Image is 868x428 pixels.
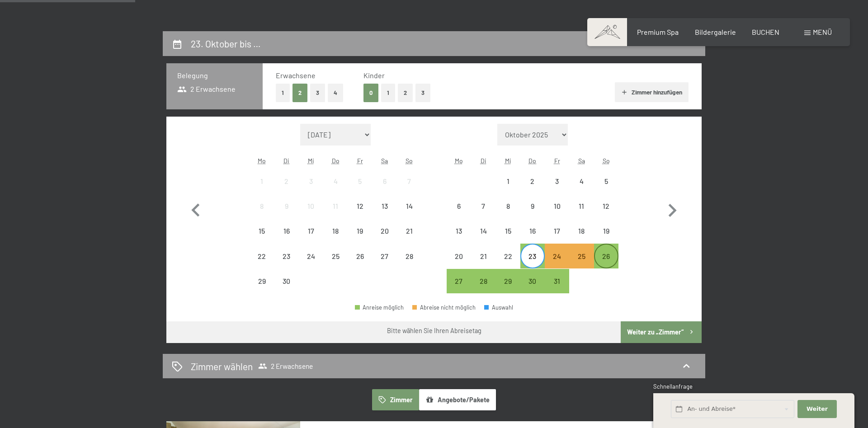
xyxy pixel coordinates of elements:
[471,244,495,268] div: Tue Oct 21 2025
[520,219,545,243] div: Abreise nicht möglich
[397,219,421,243] div: Sun Sep 21 2025
[348,244,372,268] div: Fri Sep 26 2025
[528,157,536,165] abbr: Donnerstag
[595,178,618,200] div: 5
[349,253,371,275] div: 26
[299,219,323,243] div: Wed Sep 17 2025
[258,362,313,371] span: 2 Erwachsene
[653,383,693,390] span: Schnellanfrage
[520,194,545,218] div: Thu Oct 09 2025
[495,244,520,268] div: Wed Oct 22 2025
[594,244,618,268] div: Abreise möglich
[412,305,476,310] div: Abreise nicht möglich
[397,194,421,218] div: Abreise nicht möglich
[299,169,323,193] div: Wed Sep 03 2025
[274,244,298,268] div: Abreise nicht möglich
[545,219,569,243] div: Fri Oct 17 2025
[569,194,594,218] div: Sat Oct 11 2025
[323,219,348,243] div: Abreise nicht möglich
[496,277,519,300] div: 29
[373,178,396,200] div: 6
[545,269,569,293] div: Abreise möglich
[387,326,481,335] div: Bitte wählen Sie Ihren Abreisetag
[447,244,471,268] div: Mon Oct 20 2025
[495,219,520,243] div: Abreise nicht möglich
[275,227,297,250] div: 16
[545,244,569,268] div: Abreise nicht möglich, da die Mindestaufenthaltsdauer nicht erfüllt wird
[250,194,274,218] div: Mon Sep 08 2025
[373,169,397,193] div: Sat Sep 06 2025
[299,244,323,268] div: Abreise nicht möglich
[520,269,545,293] div: Abreise möglich
[545,194,569,218] div: Fri Oct 10 2025
[274,269,298,293] div: Tue Sep 30 2025
[603,157,610,165] abbr: Sonntag
[274,219,298,243] div: Tue Sep 16 2025
[455,157,463,165] abbr: Montag
[752,28,779,36] span: BUCHEN
[481,157,486,165] abbr: Dienstag
[505,157,511,165] abbr: Mittwoch
[373,194,397,218] div: Abreise nicht möglich
[250,169,274,193] div: Mon Sep 01 2025
[324,178,347,200] div: 4
[447,219,471,243] div: Abreise nicht möglich
[373,194,397,218] div: Sat Sep 13 2025
[546,178,568,200] div: 3
[807,405,828,413] span: Weiter
[472,253,495,275] div: 21
[274,269,298,293] div: Abreise nicht möglich
[621,321,702,343] button: Weiter zu „Zimmer“
[447,194,471,218] div: Abreise nicht möglich
[495,269,520,293] div: Wed Oct 29 2025
[398,253,420,275] div: 28
[495,269,520,293] div: Abreise möglich
[250,178,273,200] div: 1
[471,244,495,268] div: Abreise nicht möglich
[274,244,298,268] div: Tue Sep 23 2025
[274,169,298,193] div: Abreise nicht möglich
[521,277,544,300] div: 30
[324,227,347,250] div: 18
[496,253,519,275] div: 22
[323,244,348,268] div: Thu Sep 25 2025
[348,169,372,193] div: Fri Sep 05 2025
[521,227,544,250] div: 16
[299,219,323,243] div: Abreise nicht möglich
[397,169,421,193] div: Sun Sep 07 2025
[447,194,471,218] div: Mon Oct 06 2025
[594,194,618,218] div: Abreise nicht möglich
[373,244,397,268] div: Abreise nicht möglich
[570,253,593,275] div: 25
[250,219,274,243] div: Abreise nicht möglich
[659,124,685,294] button: Nächster Monat
[275,277,297,300] div: 30
[520,244,545,268] div: Thu Oct 23 2025
[357,157,363,165] abbr: Freitag
[594,219,618,243] div: Sun Oct 19 2025
[373,219,397,243] div: Sat Sep 20 2025
[397,169,421,193] div: Abreise nicht möglich
[381,84,395,102] button: 1
[797,400,836,419] button: Weiter
[447,244,471,268] div: Abreise nicht möglich
[250,194,274,218] div: Abreise nicht möglich
[183,124,209,294] button: Vorheriger Monat
[300,202,322,225] div: 10
[274,194,298,218] div: Abreise nicht möglich
[300,253,322,275] div: 24
[323,219,348,243] div: Thu Sep 18 2025
[349,202,371,225] div: 12
[398,84,413,102] button: 2
[373,244,397,268] div: Sat Sep 27 2025
[373,202,396,225] div: 13
[348,219,372,243] div: Abreise nicht möglich
[283,157,289,165] abbr: Dienstag
[275,202,297,225] div: 9
[472,202,495,225] div: 7
[447,269,471,293] div: Mon Oct 27 2025
[299,169,323,193] div: Abreise nicht möglich
[191,360,253,373] h2: Zimmer wählen
[594,219,618,243] div: Abreise nicht möglich
[398,227,420,250] div: 21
